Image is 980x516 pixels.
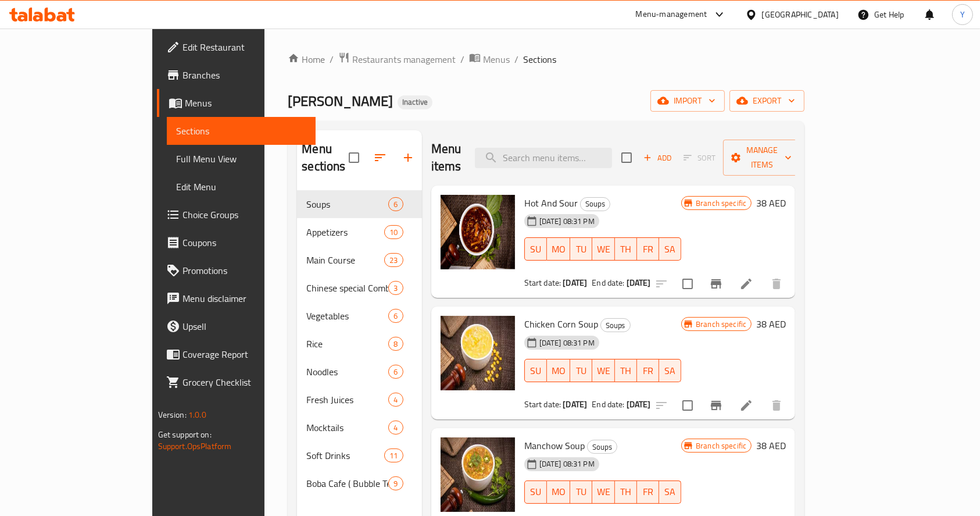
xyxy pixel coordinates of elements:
[636,8,707,22] div: Menu-management
[385,450,402,461] span: 11
[306,197,388,211] div: Soups
[188,407,206,422] span: 1.0.0
[575,362,588,379] span: TU
[675,393,700,418] span: Select to update
[389,199,402,210] span: 6
[620,362,632,379] span: TH
[960,8,965,21] span: Y
[627,275,651,290] b: [DATE]
[642,362,654,379] span: FR
[389,283,402,294] span: 3
[530,362,542,379] span: SU
[762,8,839,21] div: [GEOGRAPHIC_DATA]
[597,362,610,379] span: WE
[157,312,316,340] a: Upsell
[157,284,316,312] a: Menu disclaimer
[157,340,316,368] a: Coverage Report
[739,94,795,108] span: export
[627,397,651,412] b: [DATE]
[547,481,570,504] button: MO
[167,117,316,145] a: Sections
[460,52,464,66] li: /
[592,275,624,290] span: End date:
[691,319,751,330] span: Branch specific
[176,180,307,194] span: Edit Menu
[637,237,659,261] button: FR
[342,145,366,170] span: Select all sections
[675,272,700,296] span: Select to update
[637,359,659,382] button: FR
[306,309,388,323] div: Vegetables
[388,365,403,379] div: items
[547,359,570,382] button: MO
[691,440,751,451] span: Branch specific
[601,319,630,332] span: Soups
[330,52,334,66] li: /
[524,397,561,412] span: Start date:
[157,368,316,396] a: Grocery Checklist
[702,392,730,419] button: Branch-specific-item
[763,270,791,298] button: delete
[483,52,510,66] span: Menus
[306,281,388,295] span: Chinese special Combo
[592,397,624,412] span: End date:
[297,414,421,442] div: Mocktails4
[388,281,403,295] div: items
[547,237,570,261] button: MO
[302,140,348,175] h2: Menu sections
[306,337,388,351] span: Rice
[306,449,384,462] span: Soft Drinks
[535,337,599,348] span: [DATE] 08:31 PM
[441,316,515,390] img: Chicken Corn Soup
[475,148,612,168] input: search
[552,483,566,500] span: MO
[183,40,307,54] span: Edit Restaurant
[588,440,617,454] span: Soups
[297,246,421,274] div: Main Course23
[389,311,402,322] span: 6
[297,330,421,358] div: Rice8
[352,52,456,66] span: Restaurants management
[183,208,307,222] span: Choice Groups
[157,89,316,117] a: Menus
[587,440,617,454] div: Soups
[637,481,659,504] button: FR
[306,225,384,239] div: Appetizers
[530,241,542,258] span: SU
[514,52,518,66] li: /
[524,275,561,290] span: Start date:
[639,149,676,167] span: Add item
[158,427,212,442] span: Get support on:
[157,201,316,229] a: Choice Groups
[535,216,599,227] span: [DATE] 08:31 PM
[524,194,578,212] span: Hot And Sour
[297,442,421,469] div: Soft Drinks11
[306,393,388,407] span: Fresh Juices
[398,97,432,107] span: Inactive
[389,422,402,433] span: 4
[388,337,403,351] div: items
[441,437,515,512] img: Manchow Soup
[530,483,542,500] span: SU
[659,359,681,382] button: SA
[183,375,307,389] span: Grocery Checklist
[431,140,462,175] h2: Menu items
[615,359,637,382] button: TH
[639,149,676,167] button: Add
[384,253,403,267] div: items
[157,61,316,89] a: Branches
[659,481,681,504] button: SA
[615,481,637,504] button: TH
[563,275,587,290] b: [DATE]
[691,198,751,209] span: Branch specific
[524,237,547,261] button: SU
[523,52,556,66] span: Sections
[563,397,587,412] b: [DATE]
[297,302,421,330] div: Vegetables6
[183,291,307,305] span: Menu disclaimer
[297,218,421,246] div: Appetizers10
[157,33,316,61] a: Edit Restaurant
[524,437,585,454] span: Manchow Soup
[306,253,384,267] span: Main Course
[739,398,753,412] a: Edit menu item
